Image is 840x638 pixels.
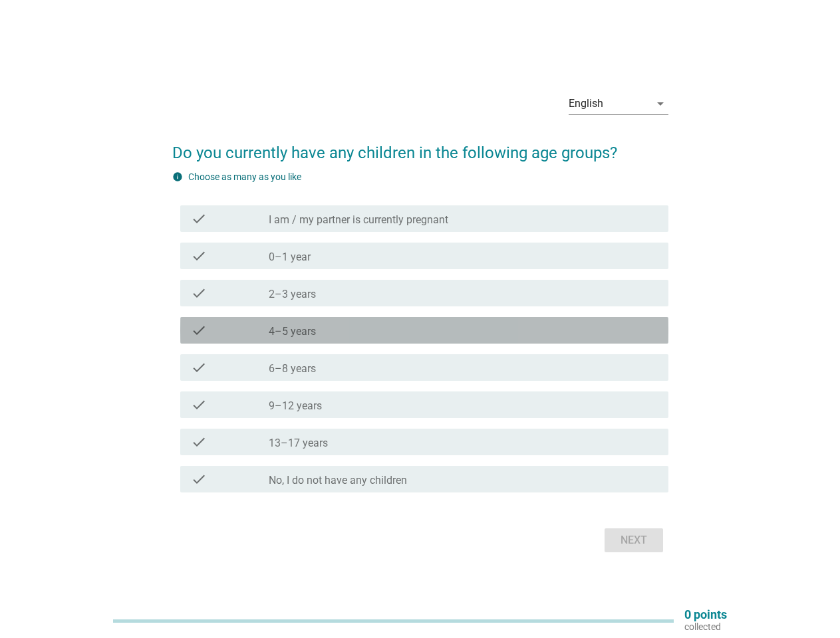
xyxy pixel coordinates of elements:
[188,171,301,182] label: Choose as many as you like
[191,322,207,338] i: check
[191,211,207,227] i: check
[684,621,727,633] p: collected
[269,399,322,413] label: 9–12 years
[191,285,207,301] i: check
[569,98,603,110] div: English
[269,288,316,301] label: 2–3 years
[191,434,207,450] i: check
[684,609,727,621] p: 0 points
[191,248,207,264] i: check
[652,96,668,112] i: arrow_drop_down
[269,213,448,227] label: I am / my partner is currently pregnant
[269,437,328,450] label: 13–17 years
[269,474,407,487] label: No, I do not have any children
[191,471,207,487] i: check
[269,251,311,264] label: 0–1 year
[191,360,207,375] i: check
[269,362,316,375] label: 6–8 years
[172,171,183,182] i: info
[269,325,316,338] label: 4–5 years
[191,397,207,413] i: check
[172,128,668,165] h2: Do you currently have any children in the following age groups?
